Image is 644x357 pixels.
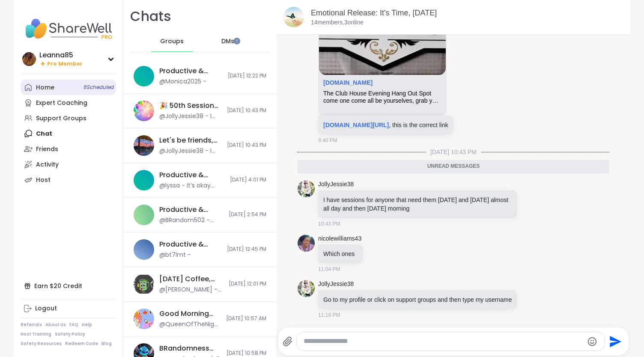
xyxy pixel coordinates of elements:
[229,280,266,288] span: [DATE] 12:01 PM
[318,220,340,228] span: 10:43 PM
[587,336,597,347] button: Emoji picker
[134,274,154,295] img: Monday Coffee, Tea or Hot chocolate and Milk Club, Oct 13
[227,107,266,114] span: [DATE] 10:43 PM
[21,322,42,328] a: Referrals
[159,286,224,294] div: @[PERSON_NAME] - [URL][DOMAIN_NAME]
[69,322,78,328] a: FAQ
[101,341,112,347] a: Blog
[134,135,154,156] img: Let's be friends, Oct 12
[318,311,340,319] span: 11:18 PM
[45,322,66,328] a: About Us
[21,95,116,110] a: Expert Coaching
[160,37,184,46] span: Groups
[311,9,437,17] a: Emotional Release: It's Time, [DATE]
[283,7,304,27] img: Emotional Release: It's Time, Oct 11
[36,83,54,92] div: Home
[21,110,116,126] a: Support Groups
[159,320,221,329] div: @QueenOfTheNight - pull birthday. report. - done
[36,114,86,123] div: Support Groups
[21,80,116,95] a: Home8Scheduled
[21,301,116,316] a: Logout
[82,322,92,328] a: Help
[21,157,116,172] a: Activity
[323,90,441,97] div: The Club House Evening Hang Out Spot
[323,79,373,86] a: Attachment
[159,112,222,121] div: @JollyJessie38 - I have sessions for anyone that need them [DATE] and [DATE] almost all day and t...
[36,145,58,154] div: Friends
[298,160,609,173] div: Unread messages
[323,122,389,128] a: [DOMAIN_NAME][URL]
[36,176,51,184] div: Host
[323,250,358,258] p: Which ones
[21,278,116,294] div: Earn $20 Credit
[425,148,482,156] span: [DATE] 10:43 PM
[228,72,266,80] span: [DATE] 12:22 PM
[134,239,154,260] img: Productive & Chatty Body Doubling Pt1, Oct 13
[36,161,59,169] div: Activity
[159,205,224,214] div: Productive & Chatty Body Doubling Pt2, [DATE]
[230,176,266,184] span: [DATE] 4:01 PM
[21,141,116,157] a: Friends
[39,51,83,60] div: Leanna85
[323,295,512,304] p: Go to my profile or click on support groups and then type my username
[311,18,364,27] p: 14 members, 3 online
[226,315,266,322] span: [DATE] 10:57 AM
[159,309,221,318] div: Good Morning Body Doubling For Productivity, [DATE]
[318,235,361,243] a: nicolewilliams43
[134,205,154,225] img: Productive & Chatty Body Doubling Pt2, Oct 13
[318,137,337,144] span: 9:40 PM
[323,121,448,129] p: , this is the correct link
[229,211,266,218] span: [DATE] 2:54 PM
[159,136,222,145] div: Let's be friends, [DATE]
[134,66,154,86] img: Productive & Chatty Body Doubling Pt 1, Oct 14
[65,341,98,347] a: Redeem Code
[130,7,171,26] h1: Chats
[35,304,57,313] div: Logout
[159,251,191,259] div: @bt7lmt -
[36,99,87,107] div: Expert Coaching
[318,280,354,289] a: JollyJessie38
[159,170,225,180] div: Productive & Chatty Body Doubling Pt3, [DATE]
[159,147,222,155] div: @JollyJessie38 - I have sessions for anyone that need them [DATE] and [DATE] almost all day and t...
[318,265,340,273] span: 11:04 PM
[159,181,225,190] div: @lyssa - It’s okay thank you tho !
[298,280,315,297] img: https://sharewell-space-live.sfo3.digitaloceanspaces.com/user-generated/3602621c-eaa5-4082-863a-9...
[159,274,224,284] div: [DATE] Coffee, Tea or Hot chocolate and Milk Club, [DATE]
[22,52,36,66] img: Leanna85
[134,101,154,121] img: 🎉 50th Session Celebration! 🎉, Oct 11
[55,331,85,337] a: Safety Policy
[323,196,512,213] p: I have sessions for anyone that need them [DATE] and [DATE] almost all day and then [DATE] morning
[605,332,624,351] button: Send
[134,170,154,190] img: Productive & Chatty Body Doubling Pt3, Oct 13
[159,344,221,353] div: BRandomness last call, [DATE]
[227,350,266,357] span: [DATE] 10:58 PM
[21,14,116,44] img: ShareWell Nav Logo
[134,309,154,329] img: Good Morning Body Doubling For Productivity, Oct 13
[221,37,234,46] span: DMs
[227,246,266,253] span: [DATE] 12:45 PM
[21,331,51,337] a: Host Training
[227,142,266,149] span: [DATE] 10:43 PM
[47,60,83,68] span: Pro Member
[298,180,315,197] img: https://sharewell-space-live.sfo3.digitaloceanspaces.com/user-generated/3602621c-eaa5-4082-863a-9...
[21,341,62,347] a: Safety Resources
[159,216,224,225] div: @BRandom502 - [URL][DOMAIN_NAME]
[159,66,223,76] div: Productive & Chatty Body Doubling Pt 1, [DATE]
[21,172,116,187] a: Host
[83,84,114,91] span: 8 Scheduled
[159,101,222,110] div: 🎉 50th Session Celebration! 🎉, [DATE]
[323,97,441,104] div: come one come all be yourselves, grab your favorite beverage of choice, a snack, pull up a chair ...
[159,77,206,86] div: @Monica2025 -
[304,337,583,346] textarea: Type your message
[318,180,354,189] a: JollyJessie38
[159,240,222,249] div: Productive & Chatty Body Doubling Pt1, [DATE]
[298,235,315,252] img: https://sharewell-space-live.sfo3.digitaloceanspaces.com/user-generated/3403c148-dfcf-4217-9166-8...
[233,38,240,45] iframe: Spotlight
